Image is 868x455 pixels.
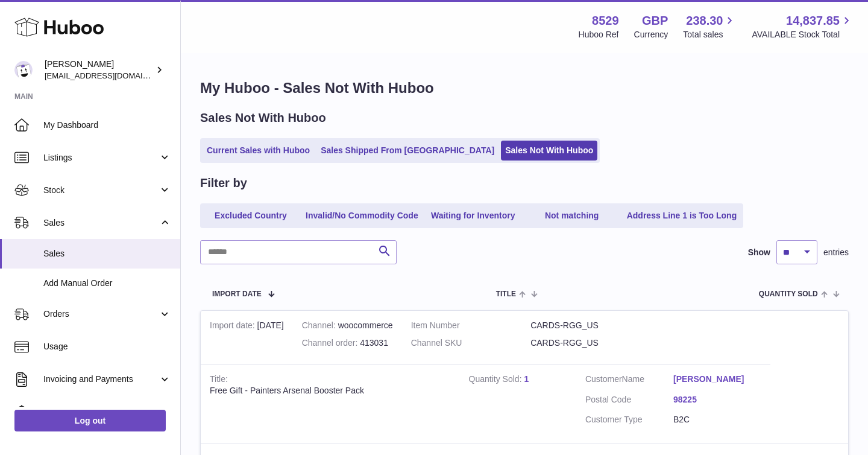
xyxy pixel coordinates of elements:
[302,320,393,331] div: woocommerce
[585,414,673,425] dt: Customer Type
[43,341,171,352] span: Usage
[302,320,338,333] strong: Channel
[823,247,849,258] span: entries
[673,414,761,425] dd: B2C
[530,337,650,349] dd: CARDS-RGG_US
[43,152,159,164] span: Listings
[43,119,171,131] span: My Dashboard
[210,320,257,333] strong: Import date
[524,206,620,226] a: Not matching
[759,290,818,298] span: Quantity Sold
[45,59,153,81] div: [PERSON_NAME]
[623,206,741,226] a: Address Line 1 is Too Long
[301,206,423,226] a: Invalid/No Commodity Code
[201,311,293,364] td: [DATE]
[469,374,524,387] strong: Quantity Sold
[210,385,451,396] div: Free Gift - Painters Arsenal Booster Pack
[43,217,159,229] span: Sales
[43,248,171,259] span: Sales
[786,13,840,29] span: 14,837.85
[200,110,326,126] h2: Sales Not With Huboo
[592,13,619,29] strong: 8529
[585,374,673,388] dt: Name
[524,374,529,384] a: 1
[302,338,360,351] strong: Channel order
[14,410,166,431] a: Log out
[501,141,597,161] a: Sales Not With Huboo
[43,185,159,196] span: Stock
[43,308,159,320] span: Orders
[585,394,673,409] dt: Postal Code
[200,175,247,191] h2: Filter by
[411,337,531,349] dt: Channel SKU
[302,337,393,349] div: 413031
[43,278,171,289] span: Add Manual Order
[748,247,770,258] label: Show
[200,78,849,98] h1: My Huboo - Sales Not With Huboo
[642,13,668,29] strong: GBP
[686,13,723,29] span: 238.30
[316,141,498,161] a: Sales Shipped From [GEOGRAPHIC_DATA]
[212,290,262,298] span: Import date
[203,141,314,161] a: Current Sales with Huboo
[579,29,619,40] div: Huboo Ref
[752,29,854,40] span: AVAILABLE Stock Total
[673,394,761,406] a: 98225
[210,374,228,387] strong: Title
[634,29,668,40] div: Currency
[203,206,299,226] a: Excluded Country
[585,374,622,384] span: Customer
[45,71,177,80] span: [EMAIL_ADDRESS][DOMAIN_NAME]
[683,29,737,40] span: Total sales
[530,320,650,331] dd: CARDS-RGG_US
[43,374,159,385] span: Invoicing and Payments
[43,406,171,418] span: Cases
[683,13,737,40] a: 238.30 Total sales
[411,320,531,331] dt: Item Number
[14,61,33,79] img: admin@redgrass.ch
[752,13,854,40] a: 14,837.85 AVAILABLE Stock Total
[673,374,761,385] a: [PERSON_NAME]
[496,290,516,298] span: Title
[425,206,521,226] a: Waiting for Inventory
